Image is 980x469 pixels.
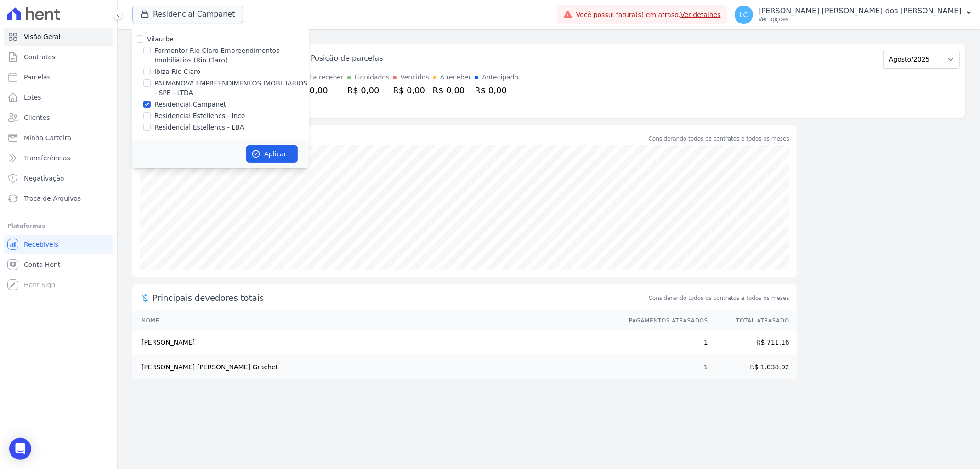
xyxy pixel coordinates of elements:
div: Plataformas [7,220,110,232]
button: LC [PERSON_NAME] [PERSON_NAME] dos [PERSON_NAME] Ver opções [727,2,980,28]
a: Troca de Arquivos [4,189,113,208]
span: Transferências [24,153,70,163]
td: R$ 711,16 [708,330,797,355]
a: Minha Carteira [4,129,113,147]
div: Saldo devedor total [153,132,647,145]
div: Posição de parcelas [311,53,383,64]
label: Residencial Estellencs - Inco [154,111,245,121]
span: Principais devedores totais [153,292,647,304]
span: Visão Geral [24,32,61,41]
th: Nome [132,311,620,330]
div: R$ 0,00 [347,84,390,96]
label: Vilaurbe [147,35,174,43]
div: R$ 0,00 [433,84,471,96]
span: Negativação [24,174,64,183]
div: Considerando todos os contratos e todos os meses [649,135,789,143]
td: [PERSON_NAME] [132,330,620,355]
label: Formentor Rio Claro Empreendimentos Imobiliários (Rio Claro) [154,46,309,65]
label: Ibiza Rio Claro [154,67,200,77]
span: Conta Hent [24,260,60,269]
a: Clientes [4,108,113,127]
th: Pagamentos Atrasados [620,311,708,330]
p: Ver opções [759,16,962,23]
label: Residencial Estellencs - LBA [154,123,244,132]
td: [PERSON_NAME] [PERSON_NAME] Grachet [132,355,620,380]
a: Ver detalhes [680,11,721,18]
div: A receber [440,73,471,82]
span: Parcelas [24,73,51,82]
div: Open Intercom Messenger [9,438,31,460]
span: Contratos [24,52,55,62]
a: Visão Geral [4,28,113,46]
div: R$ 0,00 [475,84,518,96]
div: Antecipado [482,73,518,82]
div: R$ 0,00 [296,84,344,96]
a: Recebíveis [4,235,113,254]
div: Liquidados [355,73,390,82]
span: Clientes [24,113,50,122]
span: Minha Carteira [24,133,71,142]
td: 1 [620,355,708,380]
span: Troca de Arquivos [24,194,81,203]
button: Residencial Campanet [132,6,243,23]
td: 1 [620,330,708,355]
a: Lotes [4,88,113,107]
span: Recebíveis [24,240,58,249]
span: Você possui fatura(s) em atraso. [576,10,721,20]
span: Considerando todos os contratos e todos os meses [649,294,789,302]
div: R$ 0,00 [393,84,429,96]
div: Total a receber [296,73,344,82]
span: Lotes [24,93,41,102]
label: PALMANOVA EMPREENDIMENTOS IMOBILIARIOS - SPE - LTDA [154,79,309,98]
div: Vencidos [400,73,429,82]
a: Transferências [4,149,113,167]
p: [PERSON_NAME] [PERSON_NAME] dos [PERSON_NAME] [759,6,962,16]
a: Contratos [4,48,113,66]
span: LC [740,11,748,18]
a: Parcelas [4,68,113,86]
a: Negativação [4,169,113,187]
td: R$ 1.038,02 [708,355,797,380]
label: Residencial Campanet [154,100,226,109]
th: Total Atrasado [708,311,797,330]
a: Conta Hent [4,255,113,274]
button: Aplicar [246,145,298,163]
